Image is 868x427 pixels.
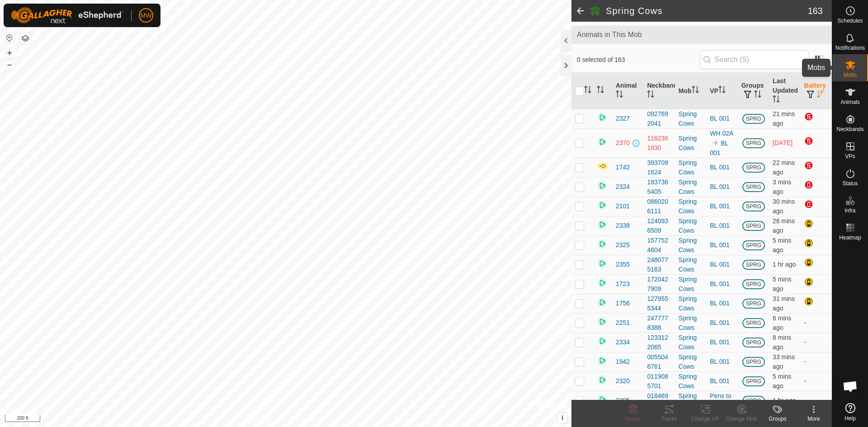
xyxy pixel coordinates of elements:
span: SPRG [742,376,765,386]
span: 2324 [616,182,630,192]
a: Help [832,399,868,425]
span: MW [141,11,152,20]
div: More [796,415,832,423]
span: Animals in This Mob [577,29,826,40]
button: Map Layers [20,33,31,44]
a: BL 001 [710,261,730,268]
img: returning on [597,336,608,347]
span: 5 Oct 2025, 1:46 am [773,139,793,146]
div: Open chat [837,373,864,400]
span: Notifications [835,45,865,51]
div: Spring Cows [679,236,703,255]
th: VP [706,73,737,109]
img: returning on [597,180,608,191]
span: SPRG [742,318,765,328]
a: BL 001 [710,300,730,307]
span: SPRG [742,202,765,211]
button: – [4,59,15,70]
span: Neckbands [836,127,863,132]
p-sorticon: Activate to sort [647,92,654,99]
div: Spring Cows [679,391,703,410]
span: 6 Oct 2025, 4:33 pm [773,397,796,404]
span: 163 [808,4,823,18]
a: BL 001 [710,140,728,156]
div: Spring Cows [679,294,703,313]
img: returning on [597,277,608,288]
div: 0860206111 [647,197,671,216]
div: Groups [759,415,796,423]
span: SPRG [742,240,765,250]
p-sorticon: Activate to sort [773,97,780,104]
span: 1942 [616,357,630,366]
span: Infra [844,208,855,213]
span: 2305 [616,396,630,405]
span: 6 Oct 2025, 5:34 pm [773,314,791,331]
div: 1720427909 [647,275,671,294]
p-sorticon: Activate to sort [754,92,761,99]
span: 2325 [616,240,630,250]
div: 0055046761 [647,352,671,371]
a: Pens to WH [710,392,731,409]
div: Spring Cows [679,275,703,294]
a: BL 001 [710,338,730,346]
span: SPRG [742,279,765,289]
span: 6 Oct 2025, 5:09 pm [773,295,795,312]
th: Battery [801,73,832,109]
span: Animals [840,99,860,105]
div: Spring Cows [679,158,703,177]
p-sorticon: Activate to sort [584,87,591,94]
button: Reset Map [4,33,15,43]
td: - [801,391,832,410]
div: Spring Cows [679,134,703,153]
a: BL 001 [710,319,730,326]
div: Tracks [651,415,687,423]
span: SPRG [742,114,765,124]
a: BL 001 [710,280,730,287]
span: SPRG [742,221,765,231]
span: 6 Oct 2025, 5:37 pm [773,178,791,195]
div: 1240936509 [647,216,671,235]
span: Mobs [844,72,857,78]
input: Search (S) [700,50,809,69]
img: to [712,139,719,146]
div: 0119085701 [647,372,671,391]
span: 0 selected of 163 [577,55,700,65]
div: Spring Cows [679,109,703,128]
div: 1162361830 [647,134,671,153]
img: returning on [597,355,608,366]
div: 1577524604 [647,236,671,255]
th: Animal [612,73,643,109]
td: - [801,313,832,333]
span: 1742 [616,163,630,172]
span: 2334 [616,338,630,347]
a: BL 001 [710,183,730,190]
h2: Spring Cows [606,5,808,16]
span: 6 Oct 2025, 4:37 pm [773,261,796,268]
span: SPRG [742,163,765,173]
td: - [801,371,832,391]
div: Spring Cows [679,178,703,197]
span: 6 Oct 2025, 5:32 pm [773,334,791,351]
span: Help [844,416,856,421]
span: Status [842,181,858,186]
span: SPRG [742,260,765,270]
div: 3937091624 [647,158,671,177]
div: 1279555344 [647,294,671,313]
span: Schedules [837,18,863,23]
a: BL 001 [710,222,730,229]
span: 6 Oct 2025, 5:35 pm [773,237,791,253]
span: 2101 [616,202,630,211]
span: 6 Oct 2025, 5:18 pm [773,110,795,127]
button: i [557,413,567,423]
div: Change VP [687,415,723,423]
div: 0184699520 [647,391,671,410]
a: BL 001 [710,202,730,210]
span: SPRG [742,138,765,148]
a: BL 001 [710,358,730,365]
img: returning on [597,316,608,327]
img: returning on [597,136,608,147]
span: 2251 [616,318,630,328]
img: returning on [597,375,608,385]
td: - [801,352,832,371]
span: SPRG [742,182,765,192]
